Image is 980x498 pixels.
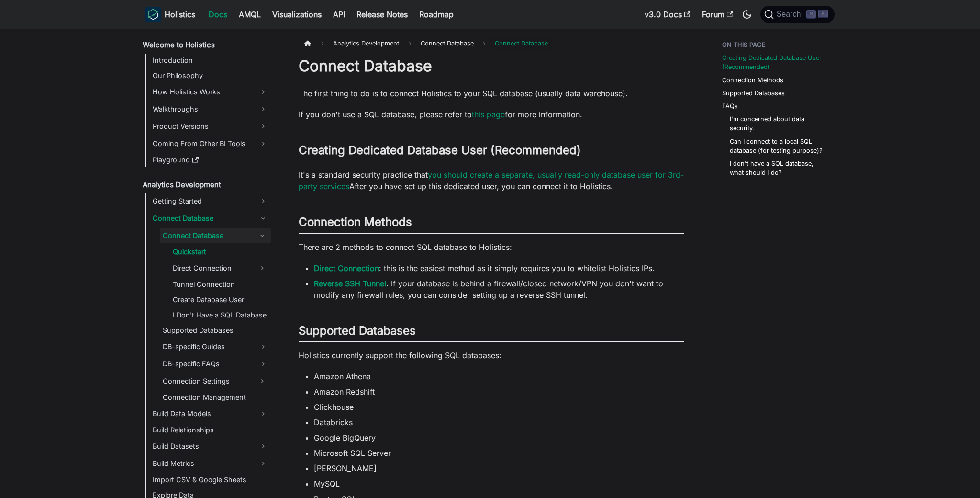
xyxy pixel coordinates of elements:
[150,211,271,226] a: Connect Database
[818,10,828,18] kbd: K
[299,36,317,50] a: Home page
[490,36,553,50] span: Connect Database
[150,54,271,67] a: Introduction
[299,170,684,191] a: you should create a separate, usually read-only database user for 3rd-party services
[150,84,271,100] a: How Holistics Works
[160,373,254,389] a: Connection Settings
[722,53,829,71] a: Creating Dedicated Database User (Recommended)
[806,10,816,19] kbd: ⌘
[696,7,739,22] a: Forum
[267,7,327,22] a: Visualizations
[739,7,755,22] button: Switch between dark and light mode (currently dark mode)
[314,478,684,489] li: MySQL
[328,36,404,50] span: Analytics Development
[254,228,271,243] button: Collapse sidebar category 'Connect Database'
[150,153,271,167] a: Playground
[160,339,271,354] a: DB-specific Guides
[327,7,351,22] a: API
[170,260,254,276] a: Direct Connection
[254,373,271,389] button: Expand sidebar category 'Connection Settings'
[299,324,684,342] h2: Supported Databases
[299,57,684,76] h1: Connect Database
[299,241,684,253] p: There are 2 methods to connect SQL database to Holistics:
[160,391,271,404] a: Connection Management
[314,371,684,382] li: Amazon Athena
[170,245,271,259] a: Quickstart
[170,308,271,322] a: I Don't Have a SQL Database
[150,193,271,209] a: Getting Started
[170,278,271,291] a: Tunnel Connection
[730,137,825,155] a: Can I connect to a local SQL database (for testing purpose)?
[150,406,271,421] a: Build Data Models
[299,143,684,161] h2: Creating Dedicated Database User (Recommended)
[774,10,807,19] span: Search
[730,159,825,177] a: I don't have a SQL database, what should I do?
[314,278,684,301] li: : If your database is behind a firewall/closed network/VPN you don't want to modify any firewall ...
[150,423,271,437] a: Build Relationships
[150,69,271,82] a: Our Philosophy
[299,88,684,99] p: The first thing to do is to connect Holistics to your SQL database (usually data warehouse).
[299,215,684,233] h2: Connection Methods
[233,7,267,22] a: AMQL
[314,279,386,288] a: Reverse SSH Tunnel
[314,463,684,474] li: [PERSON_NAME]
[722,102,738,111] a: FAQs
[136,29,279,498] nav: Docs sidebar
[299,36,684,50] nav: Breadcrumbs
[722,89,785,98] a: Supported Databases
[203,7,233,22] a: Docs
[150,439,271,454] a: Build Datasets
[150,473,271,487] a: Import CSV & Google Sheets
[145,7,161,22] img: Holistics
[299,350,684,361] p: Holistics currently support the following SQL databases:
[299,169,684,192] p: It's a standard security practice that After you have set up this dedicated user, you can connect...
[314,262,684,274] li: : this is the easiest method as it simply requires you to whitelist Holistics IPs.
[299,109,684,120] p: If you don't use a SQL database, please refer to for more information.
[314,401,684,413] li: Clickhouse
[170,293,271,306] a: Create Database User
[351,7,413,22] a: Release Notes
[639,7,696,22] a: v3.0 Docs
[150,456,271,471] a: Build Metrics
[140,178,271,192] a: Analytics Development
[314,386,684,397] li: Amazon Redshift
[150,136,271,151] a: Coming From Other BI Tools
[416,36,479,50] span: Connect Database
[314,417,684,428] li: Databricks
[160,228,254,243] a: Connect Database
[472,110,505,119] a: this page
[760,6,835,23] button: Search (Command+K)
[145,7,195,22] a: HolisticsHolistics
[413,7,459,22] a: Roadmap
[160,324,271,337] a: Supported Databases
[254,260,271,276] button: Expand sidebar category 'Direct Connection'
[314,263,379,273] a: Direct Connection
[140,38,271,52] a: Welcome to Holistics
[722,76,783,85] a: Connection Methods
[730,114,825,133] a: I'm concerned about data security.
[160,356,271,372] a: DB-specific FAQs
[314,432,684,443] li: Google BigQuery
[314,447,684,459] li: Microsoft SQL Server
[165,9,195,20] b: Holistics
[150,119,271,134] a: Product Versions
[150,102,271,117] a: Walkthroughs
